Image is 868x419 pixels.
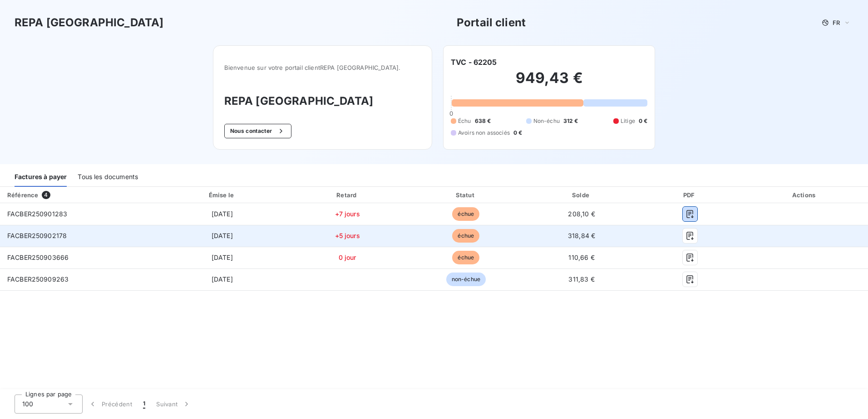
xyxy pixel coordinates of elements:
h3: REPA [GEOGRAPHIC_DATA] [224,93,421,109]
span: 208,10 € [568,210,595,218]
div: Émise le [159,190,286,200]
span: [DATE] [212,275,233,283]
div: Solde [526,190,637,200]
div: Référence [7,191,38,199]
span: [DATE] [212,253,233,261]
h6: TVC - 62205 [451,57,497,68]
span: Bienvenue sur votre portail client REPA [GEOGRAPHIC_DATA] . [224,64,421,71]
span: Échu [458,117,471,125]
button: Nous contacter [224,124,291,138]
button: 1 [138,395,151,414]
span: 110,66 € [568,253,594,261]
span: Avoirs non associés [458,129,510,137]
span: 1 [143,400,145,409]
span: 4 [42,191,50,199]
span: 0 [449,110,453,117]
div: Retard [289,190,405,200]
div: Factures à payer [15,168,67,187]
div: PDF [641,190,740,200]
span: 312 € [563,117,578,125]
div: Statut [409,190,523,200]
span: Litige [621,117,635,125]
span: FACBER250903666 [7,253,69,261]
span: FACBER250901283 [7,210,67,218]
span: +5 jours [335,232,360,239]
span: non-échue [446,273,486,286]
span: 311,83 € [568,275,594,283]
button: Suivant [151,395,197,414]
span: [DATE] [212,210,233,218]
div: Actions [743,190,866,200]
span: échue [452,207,479,221]
span: 638 € [475,117,491,125]
span: FACBER250909263 [7,275,69,283]
span: 0 € [513,129,522,137]
h3: Portail client [457,15,526,31]
span: échue [452,251,479,264]
span: +7 jours [335,210,360,218]
span: [DATE] [212,232,233,239]
span: 100 [22,400,33,409]
span: 0 € [639,117,647,125]
span: FACBER250902178 [7,232,67,239]
button: Précédent [83,395,138,414]
h2: 949,43 € [451,69,647,96]
div: Tous les documents [78,168,138,187]
span: 0 jour [339,253,356,261]
span: échue [452,229,479,243]
h3: REPA [GEOGRAPHIC_DATA] [15,15,163,31]
span: Non-échu [533,117,560,125]
span: 318,84 € [568,232,595,239]
span: FR [833,19,840,26]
